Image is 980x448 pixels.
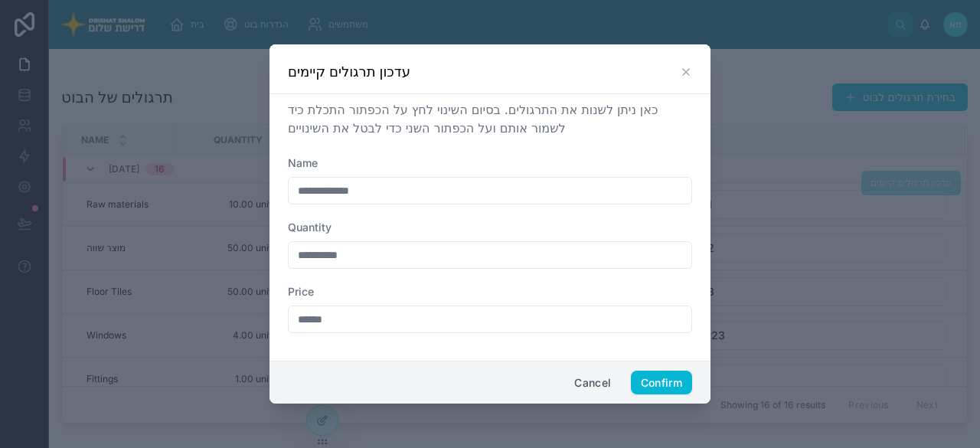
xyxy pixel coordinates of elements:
[288,63,410,81] h3: עדכון תרגולים קיימים
[288,221,332,234] span: Quantity
[288,285,314,298] span: Price
[288,102,658,136] span: כאן ניתן לשנות את התרגולים. בסיום השינוי לחץ על הכפתור התכלת כיד לשמור אותם ועל הכפתור השני כדי ל...
[288,156,318,169] span: Name
[631,371,692,395] button: Confirm
[564,371,621,395] button: Cancel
